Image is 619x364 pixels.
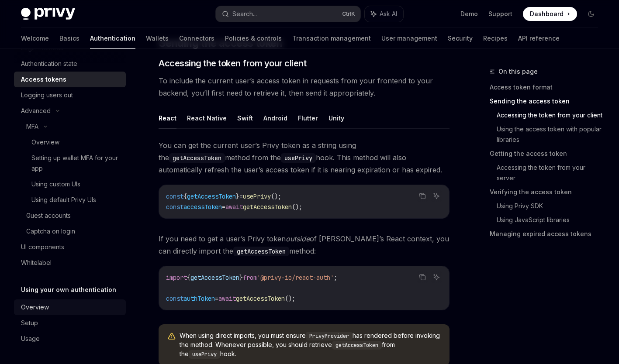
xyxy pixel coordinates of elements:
[166,192,183,200] span: const
[21,106,51,116] div: Advanced
[497,122,605,147] a: Using the access token with popular libraries
[292,28,371,49] a: Transaction management
[159,233,450,257] span: If you need to get a user’s Privy token of [PERSON_NAME]’s React context, you can directly import...
[31,179,80,189] div: Using custom UIs
[523,7,577,21] a: Dashboard
[497,213,605,227] a: Using JavaScript libraries
[497,199,605,213] a: Using Privy SDK
[189,350,220,359] code: usePrivy
[14,299,126,315] a: Overview
[21,333,40,344] div: Usage
[21,302,49,312] div: Overview
[183,203,222,211] span: accessToken
[31,153,121,174] div: Setting up wallet MFA for your app
[169,153,225,163] code: getAccessToken
[490,185,605,199] a: Verifying the access token
[232,9,257,19] div: Search...
[21,8,75,20] img: dark logo
[381,28,437,49] a: User management
[14,150,126,176] a: Setting up wallet MFA for your app
[216,6,361,22] button: Search...CtrlK
[21,28,49,49] a: Welcome
[21,90,73,100] div: Logging users out
[14,192,126,208] a: Using default Privy UIs
[31,137,59,148] div: Overview
[14,239,126,255] a: UI components
[14,331,126,347] a: Usage
[243,203,292,211] span: getAccessToken
[332,341,382,350] code: getAccessToken
[490,227,605,241] a: Managing expired access tokens
[21,318,38,328] div: Setup
[14,223,126,239] a: Captcha on login
[26,121,38,132] div: MFA
[431,271,442,283] button: Ask AI
[187,192,236,200] span: getAccessToken
[159,108,176,128] button: React
[236,295,285,302] span: getAccessToken
[298,108,318,128] button: Flutter
[488,10,512,18] a: Support
[225,28,282,49] a: Policies & controls
[498,66,538,77] span: On this page
[342,10,355,17] span: Ctrl K
[21,58,77,69] div: Authentication state
[271,192,281,200] span: ();
[14,315,126,331] a: Setup
[14,87,126,103] a: Logging users out
[417,190,428,202] button: Copy the contents from the code block
[21,74,66,85] div: Access tokens
[497,108,605,122] a: Accessing the token from your client
[14,134,126,150] a: Overview
[180,331,441,359] span: When using direct imports, you must ensure has rendered before invoking the method. Whenever poss...
[14,72,126,87] a: Access tokens
[431,190,442,202] button: Ask AI
[167,332,176,341] svg: Warning
[218,295,236,302] span: await
[365,6,403,22] button: Ask AI
[183,192,187,200] span: {
[159,139,450,176] span: You can get the current user’s Privy token as a string using the method from the hook. This metho...
[518,28,560,49] a: API reference
[225,203,243,211] span: await
[215,295,218,302] span: =
[490,80,605,94] a: Access token format
[187,274,190,282] span: {
[179,28,214,49] a: Connectors
[483,28,508,49] a: Recipes
[285,295,295,302] span: ();
[243,192,271,200] span: usePrivy
[237,108,253,128] button: Swift
[460,10,478,18] a: Demo
[14,176,126,192] a: Using custom UIs
[14,56,126,72] a: Authentication state
[584,7,598,21] button: Toggle dark mode
[497,161,605,185] a: Accessing the token from your server
[263,108,287,128] button: Android
[14,255,126,271] a: Whitelabel
[26,226,75,237] div: Captcha on login
[222,203,225,211] span: =
[90,28,135,49] a: Authentication
[187,108,227,128] button: React Native
[239,192,243,200] span: =
[334,274,337,282] span: ;
[14,208,126,223] a: Guest accounts
[530,10,564,18] span: Dashboard
[183,295,215,302] span: authToken
[159,57,306,69] span: Accessing the token from your client
[21,285,116,295] h5: Using your own authentication
[448,28,473,49] a: Security
[233,247,289,256] code: getAccessToken
[490,147,605,161] a: Getting the access token
[490,94,605,108] a: Sending the access token
[243,274,257,282] span: from
[281,153,316,163] code: usePrivy
[306,332,353,340] code: PrivyProvider
[166,203,183,211] span: const
[21,242,64,252] div: UI components
[159,75,450,99] span: To include the current user’s access token in requests from your frontend to your backend, you’ll...
[380,10,397,18] span: Ask AI
[21,258,52,268] div: Whitelabel
[31,195,96,205] div: Using default Privy UIs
